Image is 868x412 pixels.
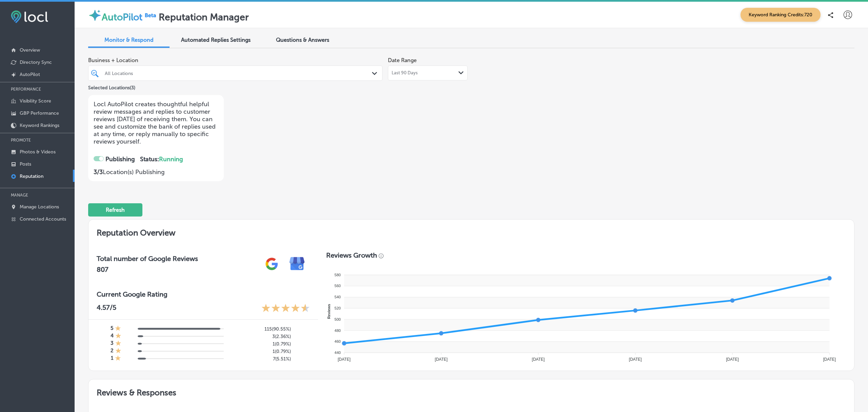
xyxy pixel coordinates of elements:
tspan: [DATE] [435,357,448,362]
h2: Reviews & Responses [88,379,854,403]
strong: 3 / 3 [94,168,103,176]
tspan: 460 [335,339,341,343]
img: fda3e92497d09a02dc62c9cd864e3231.png [11,11,48,23]
tspan: [DATE] [338,357,351,362]
h2: Reputation Overview [88,220,854,243]
label: Reputation Manager [159,12,249,23]
div: 1 Star [115,355,121,362]
strong: Status: [140,155,183,163]
span: Automated Replies Settings [181,37,251,43]
tspan: [DATE] [629,357,642,362]
img: Beta [142,12,159,19]
img: autopilot-icon [88,8,102,22]
tspan: 480 [335,329,341,333]
tspan: 540 [335,295,341,299]
span: Keyword Ranking Credits: 720 [741,8,821,22]
div: 1 Star [115,325,121,333]
p: Manage Locations [20,204,59,210]
div: 1 Star [115,340,121,348]
span: Questions & Answers [276,37,329,43]
p: Selected Locations ( 3 ) [88,82,135,91]
tspan: [DATE] [726,357,739,362]
h2: 807 [97,265,198,274]
tspan: 560 [335,284,341,288]
p: AutoPilot [20,72,40,77]
p: Reputation [20,173,43,179]
h3: Current Google Rating [97,290,310,298]
tspan: 440 [335,351,341,355]
h5: 7 ( 5.51% ) [230,356,291,362]
p: 4.57 /5 [97,303,116,314]
p: Visibility Score [20,98,51,104]
p: Connected Accounts [20,216,66,222]
tspan: [DATE] [532,357,545,362]
tspan: 580 [335,273,341,277]
tspan: [DATE] [823,357,836,362]
label: AutoPilot [102,12,142,23]
h5: 1 ( 0.79% ) [230,341,291,347]
img: e7ababfa220611ac49bdb491a11684a6.png [284,251,310,277]
div: 4.57 Stars [261,303,310,314]
span: Monitor & Respond [104,37,154,43]
h5: 3 ( 2.36% ) [230,334,291,339]
div: 1 Star [115,333,121,340]
p: Keyword Rankings [20,123,59,128]
p: Location(s) Publishing [94,168,218,176]
div: All Locations [105,70,373,76]
button: Refresh [88,203,142,217]
p: Locl AutoPilot creates thoughtful helpful review messages and replies to customer reviews [DATE] ... [94,100,218,145]
h4: 5 [111,325,113,333]
tspan: 520 [335,306,341,310]
tspan: 500 [335,317,341,321]
h3: Reviews Growth [326,251,377,259]
div: 1 Star [115,348,121,355]
h4: 3 [111,340,114,348]
label: Date Range [388,57,417,63]
strong: Publishing [105,155,135,163]
h5: 115 ( 90.55% ) [230,326,291,332]
h3: Total number of Google Reviews [97,255,198,263]
p: Posts [20,161,31,167]
h4: 1 [111,355,113,362]
h5: 1 ( 0.79% ) [230,349,291,354]
span: Business + Location [88,57,382,63]
h4: 4 [111,333,114,340]
span: Last 90 Days [392,70,418,76]
img: gPZS+5FD6qPJAAAAABJRU5ErkJggg== [259,251,284,277]
p: Overview [20,47,40,53]
p: Directory Sync [20,59,52,65]
h4: 2 [111,348,114,355]
span: Running [159,155,183,163]
text: Reviews [327,304,331,319]
p: GBP Performance [20,110,59,116]
p: Photos & Videos [20,149,56,155]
